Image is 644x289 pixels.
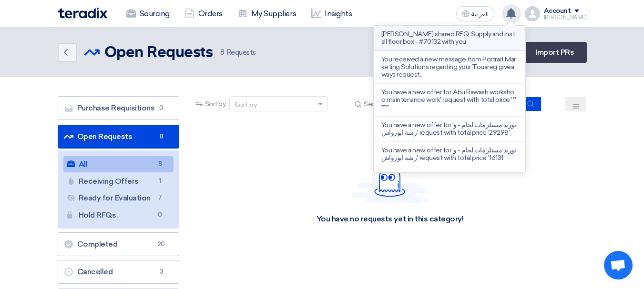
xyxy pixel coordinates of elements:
h2: Open Requests [104,43,213,62]
a: Cancelled3 [58,260,179,284]
div: Sort by [235,100,257,110]
a: Open chat [604,251,633,279]
span: 8 [154,159,166,169]
button: العربية [456,6,494,21]
span: 20 [156,239,167,249]
img: Teradix logo [58,8,107,19]
p: [PERSON_NAME] shared RFQ: Supply and install floor box - #70132 with you [381,30,518,46]
a: Open Requests8 [58,125,179,149]
a: My Suppliers [230,3,304,24]
span: Sort by [205,99,226,109]
span: 7 [154,193,166,203]
a: Purchase Requisitions0 [58,96,179,120]
span: 0 [156,103,167,113]
img: Hello [352,157,428,203]
p: You have a new offer for 'توريد مستلزمات لحام - ورشة ابورواش' request with total price '29298' [381,121,518,137]
a: Hold RFQs [63,207,174,223]
span: 3 [156,267,167,277]
a: Completed20 [58,232,179,256]
p: You have a new offer for 'توريد مستلزمات لحام - ورشة ابورواش' request with total price '16131' [381,172,518,187]
span: Search [364,99,384,109]
span: Requests [220,47,256,58]
a: Import PRs [523,42,586,63]
div: Account [544,7,571,15]
a: Ready for Evaluation [63,190,174,206]
span: 8 [220,48,225,57]
a: Receiving Offers [63,173,174,189]
img: profile_test.png [525,6,540,21]
div: [PERSON_NAME] [544,15,587,20]
a: Insights [304,3,359,24]
span: العربية [471,11,489,18]
a: Sourcing [119,3,177,24]
span: 0 [154,210,166,220]
p: You have a new offer for 'توريد مستلزمات لحام - ورشة ابورواش' request with total price '16131' [381,147,518,162]
p: You received a new message from Portrait Marketing Solutions regarding your Touareg giveaways req... [381,56,518,79]
a: All [63,156,174,172]
a: Orders [177,3,230,24]
span: 1 [154,176,166,186]
span: 8 [156,132,167,141]
div: You have no requests yet in this category! [317,214,464,224]
p: You have a new offer for 'Abu Rawash workshop maintenance work' request with total price '*****' [381,89,518,111]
